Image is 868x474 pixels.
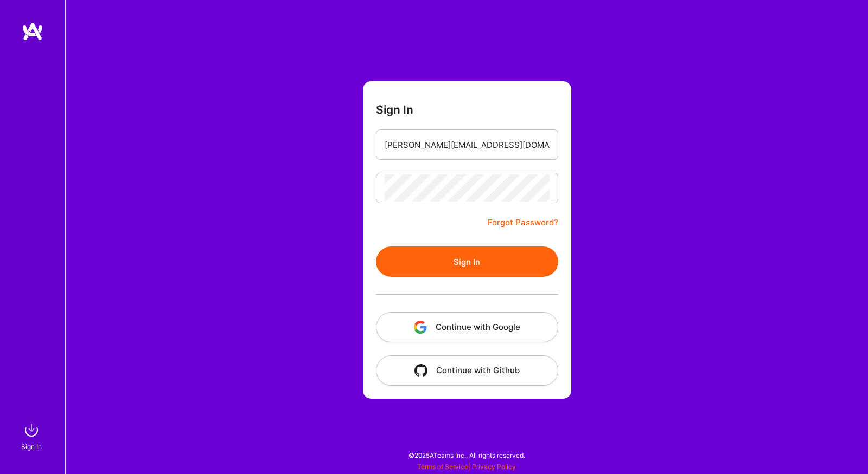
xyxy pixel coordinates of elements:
h3: Sign In [376,103,413,116]
a: sign inSign In [23,419,42,452]
button: Continue with Google [376,312,558,342]
img: sign in [21,419,42,441]
span: | [417,463,516,471]
img: logo [22,22,43,41]
img: icon [414,321,427,334]
img: icon [414,364,427,377]
a: Terms of Service [417,463,468,471]
div: © 2025 ATeams Inc., All rights reserved. [65,441,868,469]
a: Privacy Policy [472,463,516,471]
div: Sign In [21,441,42,452]
button: Sign In [376,246,558,277]
a: Forgot Password? [488,216,558,229]
input: Email... [385,131,550,159]
button: Continue with Github [376,355,558,386]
